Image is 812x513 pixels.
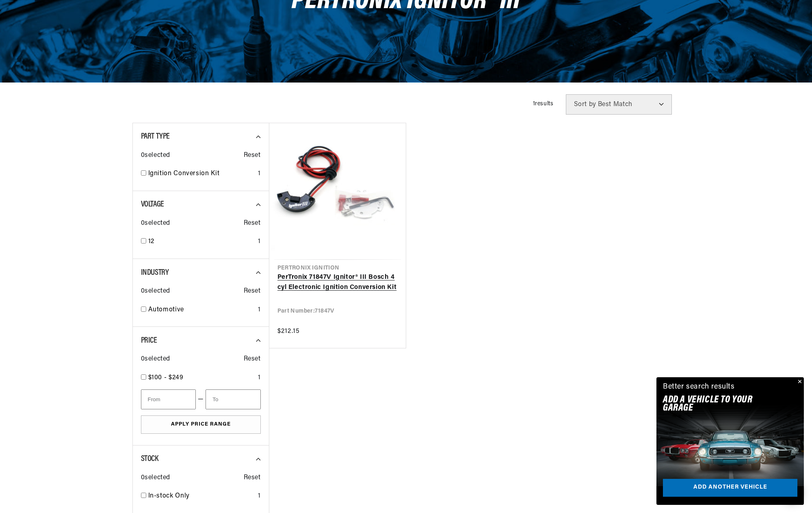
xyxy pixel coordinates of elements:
[141,218,170,229] span: 0 selected
[148,237,255,247] a: 12
[258,491,261,502] div: 1
[663,381,735,393] div: Better search results
[794,377,804,387] button: Close
[258,373,261,383] div: 1
[663,479,797,497] a: Add another vehicle
[141,473,170,483] span: 0 selected
[663,396,777,413] h2: Add A VEHICLE to your garage
[533,101,554,107] span: 1 results
[244,218,261,229] span: Reset
[141,286,170,297] span: 0 selected
[277,272,398,293] a: PerTronix 71847V Ignitor® III Bosch 4 cyl Electronic Ignition Conversion Kit
[141,200,164,209] span: Voltage
[141,455,158,463] span: Stock
[566,94,672,115] select: Sort by
[258,237,261,247] div: 1
[148,491,255,502] a: In-stock Only
[148,305,255,315] a: Automotive
[206,389,260,409] input: To
[244,150,261,161] span: Reset
[141,337,157,345] span: Price
[244,354,261,365] span: Reset
[141,269,169,277] span: Industry
[574,101,596,108] span: Sort by
[141,354,170,365] span: 0 selected
[244,286,261,297] span: Reset
[148,374,184,381] span: $100 - $249
[141,150,170,161] span: 0 selected
[148,169,255,179] a: Ignition Conversion Kit
[244,473,261,483] span: Reset
[258,169,261,179] div: 1
[198,394,204,405] span: —
[141,133,170,141] span: Part Type
[141,415,261,434] button: Apply Price Range
[141,389,196,409] input: From
[258,305,261,315] div: 1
